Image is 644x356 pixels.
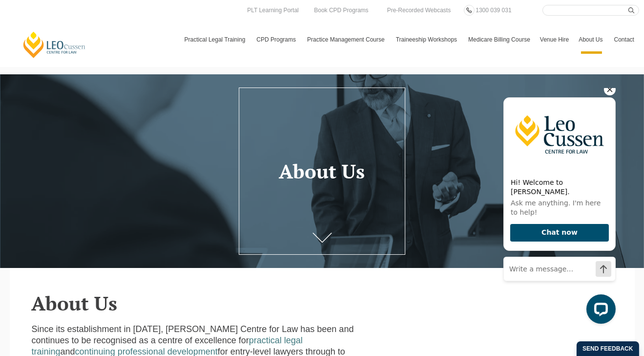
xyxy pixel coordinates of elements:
[15,90,113,109] h2: Hi! Welcome to [PERSON_NAME].
[609,25,639,54] a: Contact
[8,10,120,83] img: Leo Cussen Centre for Law
[32,292,613,314] h2: About Us
[391,25,463,54] a: Traineeship Workshops
[496,88,620,332] iframe: LiveChat chat widget
[245,5,301,16] a: PLT Learning Portal
[535,25,574,54] a: Venue Hire
[8,169,120,193] input: Write a message…
[91,206,120,236] button: Open LiveChat chat widget
[100,173,116,189] button: Send a message
[385,5,454,16] a: Pre-Recorded Webcasts
[302,25,391,54] a: Practice Management Course
[180,25,252,54] a: Practical Legal Training
[251,25,302,54] a: CPD Programs
[574,25,609,54] a: About Us
[473,5,514,16] a: 1300 039 031
[15,111,113,129] p: Ask me anything. I'm here to help!
[22,31,87,59] a: [PERSON_NAME] Centre for Law
[476,7,511,14] span: 1300 039 031
[463,25,535,54] a: Medicare Billing Course
[312,5,371,16] a: Book CPD Programs
[15,136,113,154] button: Chat now
[245,160,399,182] h1: About Us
